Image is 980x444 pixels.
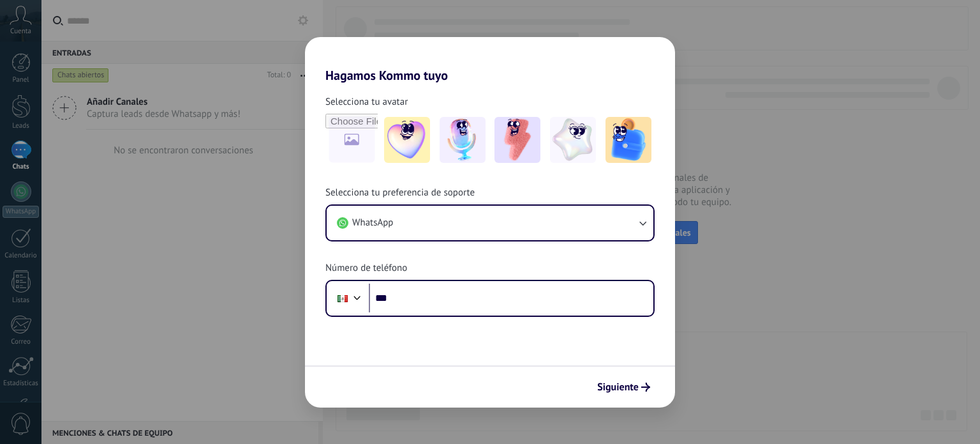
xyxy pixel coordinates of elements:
[550,117,596,163] img: -4.jpeg
[384,117,430,163] img: -1.jpeg
[605,117,651,163] img: -5.jpeg
[591,376,656,398] button: Siguiente
[494,117,540,163] img: -3.jpeg
[325,262,407,275] span: Número de teléfono
[330,285,355,312] div: Mexico: + 52
[325,96,408,109] span: Selecciona tu avatar
[327,206,653,240] button: WhatsApp
[597,383,639,392] span: Siguiente
[305,37,675,83] h2: Hagamos Kommo tuyo
[440,117,486,163] img: -2.jpeg
[325,187,475,199] span: Selecciona tu preferencia de soporte
[352,217,393,229] span: WhatsApp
